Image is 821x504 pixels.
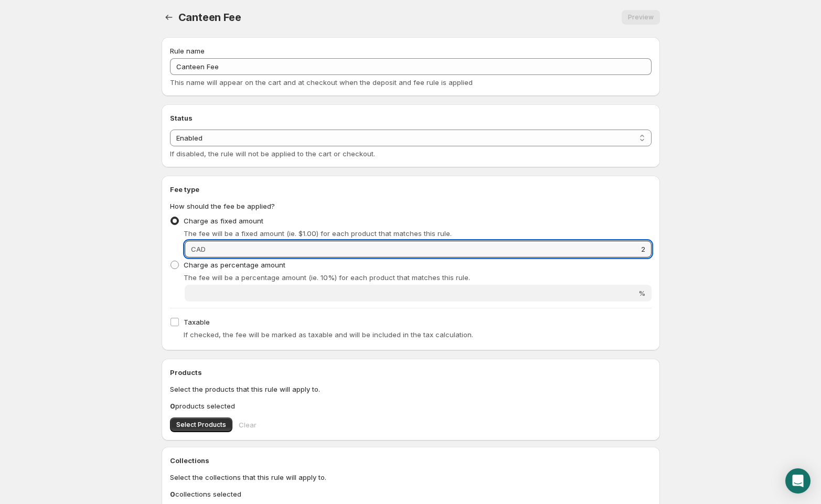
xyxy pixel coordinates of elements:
p: products selected [170,401,652,411]
p: collections selected [170,489,652,499]
button: Settings [162,10,176,25]
h2: Status [170,113,652,123]
span: CAD [191,245,206,253]
p: Select the collections that this rule will apply to. [170,472,652,482]
span: Select Products [176,421,226,429]
h2: Collections [170,455,652,466]
h2: Fee type [170,184,652,195]
span: Canteen Fee [178,11,241,24]
button: Select Products [170,417,232,432]
h2: Products [170,367,652,378]
p: The fee will be a percentage amount (ie. 10%) for each product that matches this rule. [184,272,652,283]
span: This name will appear on the cart and at checkout when the deposit and fee rule is applied [170,78,473,87]
span: Taxable [184,318,210,326]
p: Select the products that this rule will apply to. [170,384,652,394]
span: Rule name [170,47,205,55]
span: How should the fee be applied? [170,202,275,210]
span: If checked, the fee will be marked as taxable and will be included in the tax calculation. [184,330,473,339]
b: 0 [170,402,175,410]
span: Charge as fixed amount [184,217,263,225]
span: The fee will be a fixed amount (ie. $1.00) for each product that matches this rule. [184,229,452,238]
span: Charge as percentage amount [184,261,285,269]
span: If disabled, the rule will not be applied to the cart or checkout. [170,149,375,158]
span: % [638,289,645,297]
div: Open Intercom Messenger [785,468,811,494]
b: 0 [170,490,175,498]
